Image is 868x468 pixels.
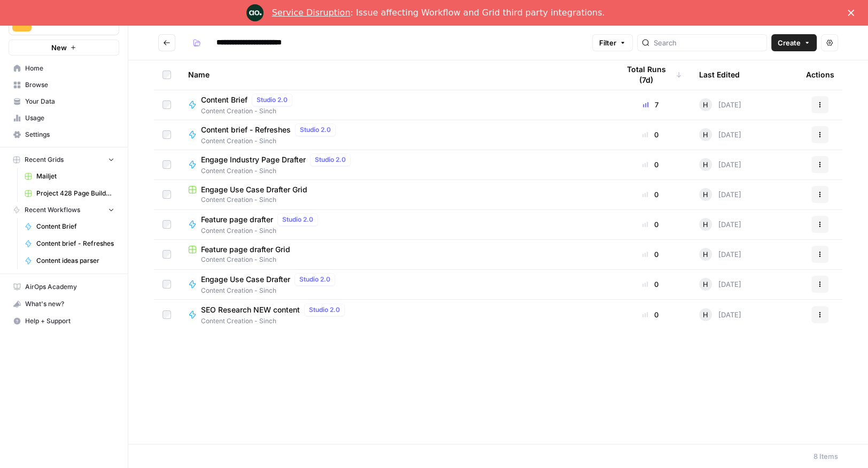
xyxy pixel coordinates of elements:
[619,129,682,140] div: 0
[257,95,288,105] span: Studio 2.0
[201,214,273,225] span: Feature page drafter
[188,273,602,295] a: Engage Use Case DrafterStudio 2.0Content Creation - Sinch
[619,249,682,260] div: 0
[9,313,119,330] button: Help + Support
[9,126,119,143] a: Settings
[20,235,119,252] a: Content brief - Refreshes
[20,185,119,202] a: Project 428 Page Builder Tracker (NEW)
[699,188,741,201] div: [DATE]
[703,279,708,290] span: H
[619,99,682,110] div: 7
[703,309,708,320] span: H
[282,215,313,224] span: Studio 2.0
[619,219,682,230] div: 0
[201,244,290,255] span: Feature page drafter Grid
[9,202,119,218] button: Recent Workflows
[201,305,300,315] span: SEO Research NEW content
[25,97,114,106] span: Your Data
[188,195,602,205] span: Content Creation - Sinch
[315,155,346,165] span: Studio 2.0
[699,248,741,261] div: [DATE]
[25,205,80,215] span: Recent Workflows
[9,93,119,110] a: Your Data
[188,123,602,146] a: Content brief - RefreshesStudio 2.0Content Creation - Sinch
[699,278,741,291] div: [DATE]
[188,93,602,116] a: Content BriefStudio 2.0Content Creation - Sinch
[36,189,114,198] span: Project 428 Page Builder Tracker (NEW)
[201,286,339,295] span: Content Creation - Sinch
[9,296,119,312] div: What's new?
[9,295,119,313] button: What's new?
[201,154,306,165] span: Engage Industry Page Drafter
[806,60,834,90] div: Actions
[9,76,119,93] a: Browse
[9,110,119,127] a: Usage
[848,10,858,16] div: Close
[699,218,741,231] div: [DATE]
[771,34,817,51] button: Create
[272,7,351,18] a: Service Disruption
[201,226,322,236] span: Content Creation - Sinch
[619,189,682,200] div: 0
[25,130,114,139] span: Settings
[188,213,602,236] a: Feature page drafterStudio 2.0Content Creation - Sinch
[9,60,119,77] a: Home
[309,305,340,315] span: Studio 2.0
[300,125,331,135] span: Studio 2.0
[20,168,119,185] a: Mailjet
[201,316,349,326] span: Content Creation - Sinch
[619,309,682,320] div: 0
[25,80,114,90] span: Browse
[201,184,307,195] span: Engage Use Case Drafter Grid
[36,239,114,248] span: Content brief - Refreshes
[699,128,741,141] div: [DATE]
[25,113,114,123] span: Usage
[703,249,708,260] span: H
[188,60,602,90] div: Name
[201,136,340,146] span: Content Creation - Sinch
[36,222,114,231] span: Content Brief
[299,275,330,284] span: Studio 2.0
[188,303,602,326] a: SEO Research NEW contentStudio 2.0Content Creation - Sinch
[9,278,119,295] a: AirOps Academy
[619,60,682,90] div: Total Runs (7d)
[703,129,708,140] span: H
[619,279,682,290] div: 0
[201,124,291,135] span: Content brief - Refreshes
[25,282,114,292] span: AirOps Academy
[246,4,263,21] img: Profile image for Engineering
[9,40,119,56] button: New
[699,60,740,90] div: Last Edited
[9,152,119,168] button: Recent Grids
[703,189,708,200] span: H
[25,64,114,73] span: Home
[272,7,605,18] div: : Issue affecting Workflow and Grid third party integrations.
[20,218,119,235] a: Content Brief
[188,153,602,176] a: Engage Industry Page DrafterStudio 2.0Content Creation - Sinch
[592,34,633,51] button: Filter
[158,34,175,51] button: Go back
[619,159,682,170] div: 0
[188,184,602,205] a: Engage Use Case Drafter GridContent Creation - Sinch
[25,155,64,165] span: Recent Grids
[654,37,762,48] input: Search
[51,42,67,53] span: New
[201,95,247,105] span: Content Brief
[703,99,708,110] span: H
[599,37,616,48] span: Filter
[778,37,801,48] span: Create
[188,244,602,264] a: Feature page drafter GridContent Creation - Sinch
[201,166,355,176] span: Content Creation - Sinch
[699,98,741,111] div: [DATE]
[699,308,741,321] div: [DATE]
[20,252,119,269] a: Content ideas parser
[25,316,114,326] span: Help + Support
[36,256,114,266] span: Content ideas parser
[36,171,114,181] span: Mailjet
[703,159,708,170] span: H
[188,255,602,264] span: Content Creation - Sinch
[201,106,297,116] span: Content Creation - Sinch
[813,451,838,462] div: 8 Items
[699,158,741,171] div: [DATE]
[703,219,708,230] span: H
